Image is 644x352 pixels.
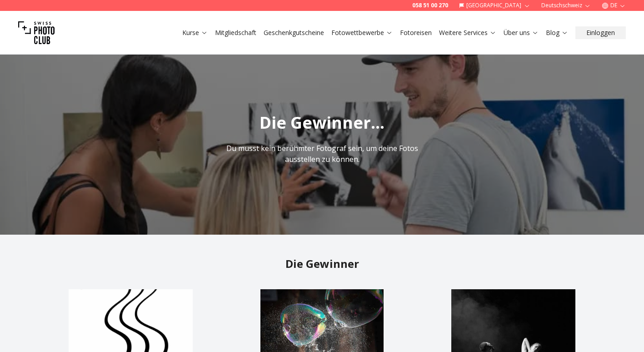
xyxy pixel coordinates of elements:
button: Einloggen [575,26,626,39]
p: Du musst kein berühmter Fotograf sein, um deine Fotos ausstellen zu können. [220,143,424,165]
button: Kurse [179,26,211,39]
a: Über uns [504,28,539,37]
button: Blog [542,26,572,39]
a: Kurse [182,28,208,37]
a: 058 51 00 270 [412,2,448,9]
button: Fotoreisen [396,26,435,39]
a: Geschenkgutscheine [264,28,324,37]
button: Geschenkgutscheine [260,26,328,39]
img: Swiss photo club [18,15,55,51]
button: Fotowettbewerbe [328,26,396,39]
a: Mitgliedschaft [215,28,256,37]
a: Weitere Services [439,28,496,37]
button: Weitere Services [435,26,500,39]
a: Fotowettbewerbe [331,28,393,37]
button: Über uns [500,26,542,39]
a: Fotoreisen [400,28,432,37]
a: Blog [546,28,568,37]
h2: Die Gewinner [39,256,606,271]
button: Mitgliedschaft [211,26,260,39]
